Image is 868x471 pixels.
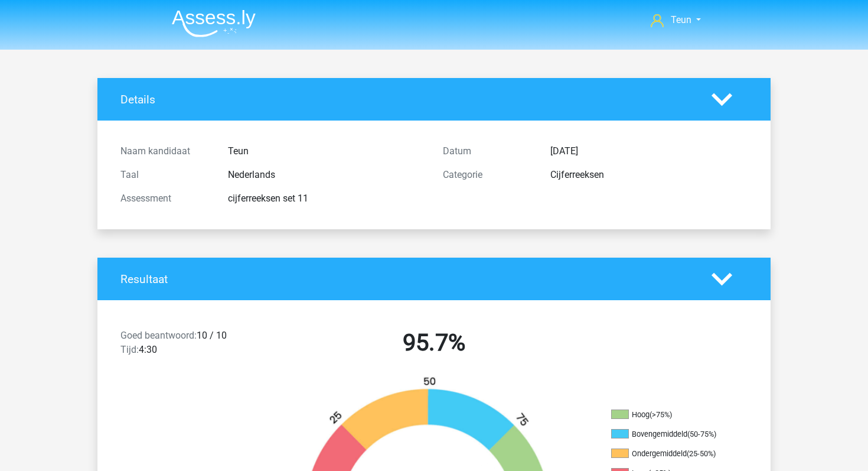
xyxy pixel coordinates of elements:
li: Bovengemiddeld [611,429,729,440]
h4: Resultaat [120,272,694,286]
a: Teun [646,13,706,27]
li: Hoog [611,410,729,420]
div: Naam kandidaat [112,144,219,158]
div: (>75%) [650,410,672,419]
li: Ondergemiddeld [611,449,729,459]
div: 10 / 10 4:30 [112,329,273,362]
div: (50-75%) [687,430,716,438]
div: cijferreeksen set 11 [219,191,434,206]
span: Teun [671,14,691,25]
div: Nederlands [219,168,434,182]
span: Tijd: [120,344,139,355]
div: Categorie [434,168,541,182]
div: (25-50%) [687,449,716,458]
div: Assessment [112,191,219,206]
div: Datum [434,144,541,158]
h2: 95.7% [282,329,586,357]
div: [DATE] [541,144,756,158]
div: Cijferreeksen [541,168,756,182]
span: Goed beantwoord: [120,330,197,341]
div: Taal [112,168,219,182]
h4: Details [120,93,694,106]
img: Assessly [172,9,256,37]
div: Teun [219,144,434,158]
